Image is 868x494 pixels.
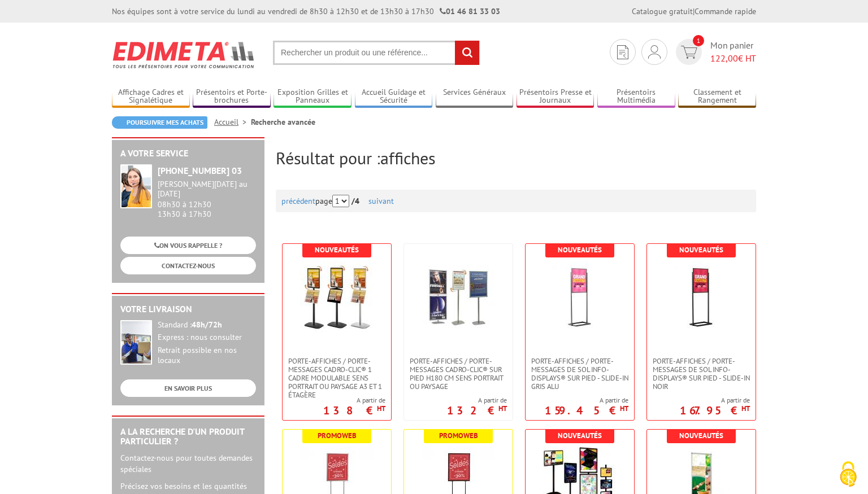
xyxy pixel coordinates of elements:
span: A partir de [447,396,507,405]
sup: HT [620,404,628,413]
input: rechercher [455,41,479,65]
button: Cookies (fenêtre modale) [828,456,868,494]
span: A partir de [323,396,385,405]
a: précédent [281,196,315,206]
b: Promoweb [439,431,478,440]
a: Porte-affiches / Porte-messages de sol Info-Displays® sur pied - Slide-in Noir [647,357,756,391]
a: Catalogue gratuit [632,6,693,16]
p: 159.45 € [545,407,628,414]
img: devis rapide [681,46,697,59]
img: widget-livraison.jpg [120,320,152,365]
strong: [PHONE_NUMBER] 03 [158,165,242,176]
a: Porte-affiches / Porte-messages de sol Info-Displays® sur pied - Slide-in Gris Alu [526,357,634,391]
a: suivant [368,196,394,206]
a: Services Généraux [436,88,514,106]
strong: / [351,196,366,206]
b: Promoweb [318,431,357,440]
p: 167.95 € [680,407,750,414]
img: Cookies (fenêtre modale) [834,460,862,488]
div: Express : nous consulter [158,333,256,343]
sup: HT [498,404,507,413]
a: Accueil Guidage et Sécurité [355,88,433,106]
h2: A la recherche d'un produit particulier ? [120,427,256,447]
img: Porte-affiches / Porte-messages Cadro-Clic® sur pied H180 cm sens portrait ou paysage [422,261,495,334]
a: Affichage Cadres et Signalétique [112,88,190,106]
span: 4 [355,196,359,206]
div: [PERSON_NAME][DATE] au [DATE] [158,180,256,199]
b: Nouveautés [315,245,359,255]
a: Présentoirs Presse et Journaux [517,88,594,106]
strong: 01 46 81 33 03 [440,6,500,16]
img: widget-service.jpg [120,164,152,208]
div: Retrait possible en nos locaux [158,346,256,366]
a: Porte-affiches / Porte-messages Cadro-Clic® 1 cadre modulable sens portrait ou paysage A3 et 1 ét... [283,357,391,399]
span: € HT [710,52,756,65]
a: ON VOUS RAPPELLE ? [120,237,256,254]
b: Nouveautés [558,245,602,255]
span: Mon panier [710,39,756,65]
a: Accueil [214,117,251,127]
h2: Résultat pour : [276,148,756,167]
span: affiches [380,147,435,169]
span: Porte-affiches / Porte-messages de sol Info-Displays® sur pied - Slide-in Gris Alu [531,357,628,391]
h2: A votre service [120,148,256,159]
a: Classement et Rangement [678,88,756,106]
sup: HT [377,404,385,413]
span: Porte-affiches / Porte-messages de sol Info-Displays® sur pied - Slide-in Noir [653,357,750,391]
div: Nos équipes sont à votre service du lundi au vendredi de 8h30 à 12h30 et de 13h30 à 17h30 [112,6,500,17]
b: Nouveautés [679,245,723,255]
a: EN SAVOIR PLUS [120,379,256,397]
span: A partir de [680,396,750,405]
img: Edimeta [112,34,256,76]
p: 132 € [447,407,507,414]
img: Porte-affiches / Porte-messages de sol Info-Displays® sur pied - Slide-in Gris Alu [543,261,617,334]
b: Nouveautés [679,431,723,440]
div: page [281,190,750,212]
b: Nouveautés [558,431,602,440]
div: | [632,6,756,17]
span: 122,00 [710,53,738,64]
a: Porte-affiches / Porte-messages Cadro-Clic® sur pied H180 cm sens portrait ou paysage [404,357,513,391]
a: Commande rapide [695,6,756,16]
a: Présentoirs et Porte-brochures [193,88,271,106]
a: CONTACTEZ-NOUS [120,257,256,274]
img: devis rapide [648,45,661,59]
li: Recherche avancée [251,116,315,128]
h2: Votre livraison [120,304,256,314]
div: 08h30 à 12h30 13h30 à 17h30 [158,180,256,218]
input: Rechercher un produit ou une référence... [273,41,480,65]
a: Présentoirs Multimédia [597,88,675,106]
div: Standard : [158,320,256,330]
img: Porte-affiches / Porte-messages Cadro-Clic® 1 cadre modulable sens portrait ou paysage A3 et 1 ét... [300,261,374,334]
img: Porte-affiches / Porte-messages de sol Info-Displays® sur pied - Slide-in Noir [665,261,738,334]
a: Poursuivre mes achats [112,116,207,129]
p: Contactez-nous pour toutes demandes spéciales [120,452,256,475]
img: devis rapide [617,45,628,59]
span: A partir de [545,396,628,405]
span: Porte-affiches / Porte-messages Cadro-Clic® sur pied H180 cm sens portrait ou paysage [410,357,507,391]
sup: HT [741,404,750,413]
a: devis rapide 1 Mon panier 122,00€ HT [673,39,756,65]
span: 1 [693,35,704,46]
strong: 48h/72h [192,320,222,330]
p: 138 € [323,407,385,414]
span: Porte-affiches / Porte-messages Cadro-Clic® 1 cadre modulable sens portrait ou paysage A3 et 1 ét... [288,357,385,399]
a: Exposition Grilles et Panneaux [274,88,351,106]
